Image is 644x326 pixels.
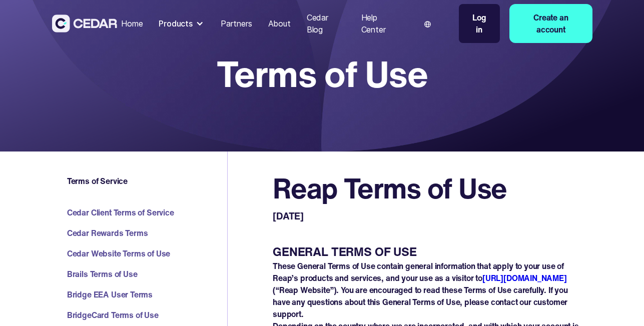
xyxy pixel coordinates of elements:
[67,206,223,218] a: Cedar Client Terms of Service
[67,309,223,321] a: BridgeCard Terms of Use
[155,13,209,33] div: Products
[303,6,349,40] a: Cedar Blog
[159,17,193,29] div: Products
[273,171,507,205] h2: Reap Terms of Use
[221,17,252,29] div: Partners
[217,12,256,34] a: Partners
[117,12,147,34] a: Home
[67,247,223,259] a: Cedar Website Terms of Use
[357,6,406,40] a: Help Center
[67,268,223,280] a: Brails Terms of Use
[459,4,500,43] a: Log in
[424,21,431,27] img: world icon
[307,11,345,35] div: Cedar Blog
[469,11,490,35] div: Log in
[273,260,585,320] p: These General Terms of Use contain general information that apply to your use of Reap’s products ...
[482,272,567,284] a: [URL][DOMAIN_NAME]
[264,12,295,34] a: About
[67,175,223,186] h4: Terms of Service
[273,209,306,223] p: [DATE]
[217,56,427,91] h1: Terms of Use
[361,11,402,35] div: Help Center
[273,243,585,260] h6: GENERAL TERMS OF USE
[121,17,143,29] div: Home
[509,4,592,43] a: Create an account
[67,227,223,239] a: Cedar Rewards Terms
[268,17,291,29] div: About
[67,288,223,300] a: Bridge EEA User Terms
